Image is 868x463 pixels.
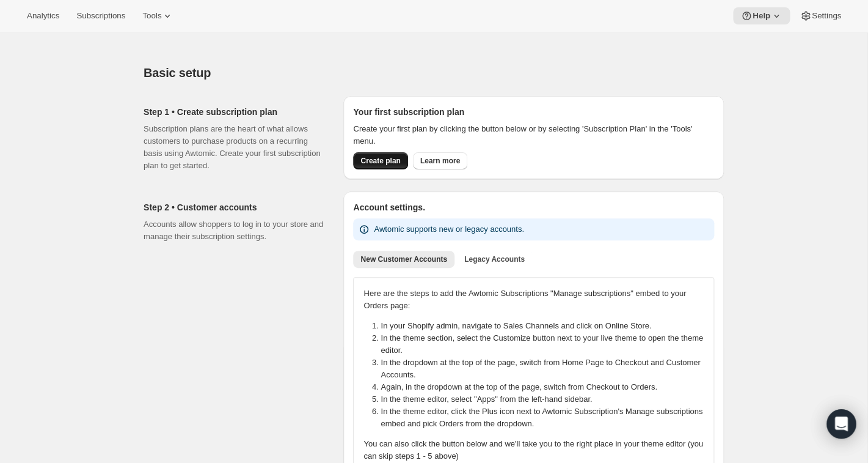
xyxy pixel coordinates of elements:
a: Learn more [413,152,467,169]
span: Subscriptions [76,11,125,21]
p: Here are the steps to add the Awtomic Subscriptions "Manage subscriptions" embed to your Orders p... [363,287,704,312]
button: Tools [135,7,181,24]
span: Learn more [420,156,460,166]
h2: Your first subscription plan [353,106,714,118]
span: Tools [142,11,161,21]
span: Analytics [27,11,59,21]
p: Create your first plan by clicking the button below or by selecting 'Subscription Plan' in the 'T... [353,123,714,147]
h2: Step 1 • Create subscription plan [144,106,324,118]
span: Create plan [360,156,400,166]
span: New Customer Accounts [360,254,447,264]
p: Subscription plans are the heart of what allows customers to purchase products on a recurring bas... [144,123,324,172]
span: Legacy Accounts [464,254,525,264]
span: Basic setup [144,66,211,80]
button: Create plan [353,152,407,169]
p: Accounts allow shoppers to log in to your store and manage their subscription settings. [144,218,324,243]
div: Open Intercom Messenger [826,409,856,439]
button: Help [733,7,790,24]
li: In your Shopify admin, navigate to Sales Channels and click on Online Store. [381,320,711,332]
button: Settings [792,7,848,24]
h2: Step 2 • Customer accounts [144,201,324,213]
li: In the theme editor, click the Plus icon next to Awtomic Subscription's Manage subscriptions embe... [381,406,711,430]
li: Again, in the dropdown at the top of the page, switch from Checkout to Orders. [381,381,711,393]
button: Legacy Accounts [457,251,532,268]
button: Subscriptions [69,7,133,24]
button: New Customer Accounts [353,251,454,268]
span: Settings [812,11,841,21]
p: Awtomic supports new or legacy accounts. [374,223,523,235]
button: Analytics [20,7,67,24]
li: In the dropdown at the top of the page, switch from Home Page to Checkout and Customer Accounts. [381,357,711,381]
li: In the theme section, select the Customize button next to your live theme to open the theme editor. [381,332,711,357]
p: You can also click the button below and we'll take you to the right place in your theme editor (y... [363,438,704,462]
li: In the theme editor, select "Apps" from the left-hand sidebar. [381,393,711,406]
span: Help [753,11,770,21]
h2: Account settings. [353,201,714,213]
